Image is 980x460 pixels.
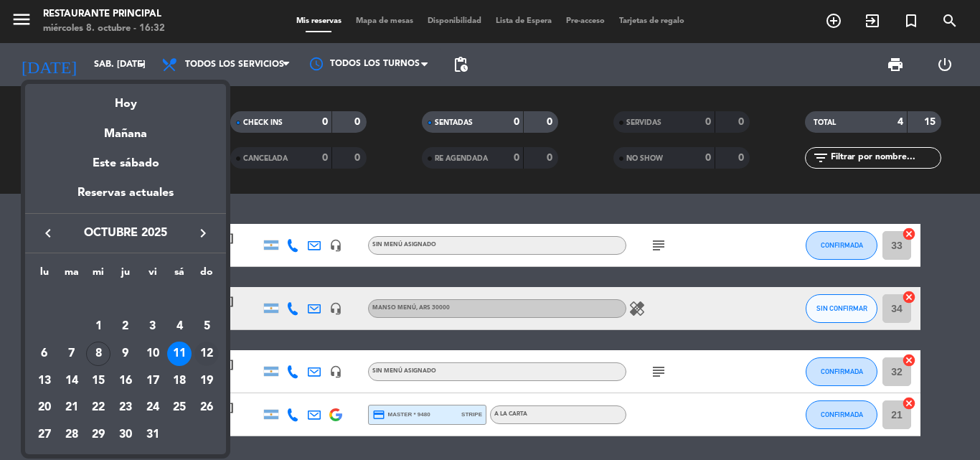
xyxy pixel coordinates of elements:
div: 3 [141,314,165,339]
td: 27 de octubre de 2025 [31,421,58,449]
td: 13 de octubre de 2025 [31,367,58,395]
button: keyboard_arrow_left [35,224,61,243]
th: martes [58,264,85,286]
th: lunes [31,264,58,286]
div: 6 [32,342,57,366]
td: OCT. [31,286,220,314]
div: 4 [167,314,192,339]
i: keyboard_arrow_left [39,225,57,242]
th: sábado [166,264,194,286]
td: 7 de octubre de 2025 [58,340,85,367]
div: 2 [113,314,138,339]
td: 15 de octubre de 2025 [85,367,112,395]
div: 27 [32,423,57,447]
td: 29 de octubre de 2025 [85,421,112,449]
td: 4 de octubre de 2025 [166,314,194,341]
div: 5 [194,314,219,339]
div: 11 [167,342,192,366]
div: 30 [113,423,138,447]
div: 17 [141,369,165,393]
td: 9 de octubre de 2025 [112,340,139,367]
td: 22 de octubre de 2025 [85,395,112,422]
div: 28 [60,423,84,447]
div: 8 [86,342,110,366]
div: 21 [60,395,84,420]
div: Este sábado [25,144,226,184]
td: 5 de octubre de 2025 [193,314,220,341]
td: 31 de octubre de 2025 [139,421,166,449]
div: 24 [141,395,165,420]
td: 23 de octubre de 2025 [112,395,139,422]
div: 12 [194,342,219,366]
div: 16 [113,369,138,393]
td: 11 de octubre de 2025 [166,340,194,367]
div: Reservas actuales [25,184,226,213]
div: 23 [113,395,138,420]
i: keyboard_arrow_right [194,225,212,242]
td: 3 de octubre de 2025 [139,314,166,341]
div: 29 [86,423,110,447]
td: 20 de octubre de 2025 [31,395,58,422]
th: jueves [112,264,139,286]
div: Mañana [25,114,226,144]
div: 13 [32,369,57,393]
div: 20 [32,395,57,420]
td: 14 de octubre de 2025 [58,367,85,395]
div: 1 [86,314,110,339]
div: 31 [141,423,165,447]
td: 25 de octubre de 2025 [166,395,194,422]
td: 17 de octubre de 2025 [139,367,166,395]
td: 10 de octubre de 2025 [139,340,166,367]
td: 8 de octubre de 2025 [85,340,112,367]
td: 19 de octubre de 2025 [193,367,220,395]
td: 26 de octubre de 2025 [193,395,220,422]
td: 12 de octubre de 2025 [193,340,220,367]
div: 9 [113,342,138,366]
td: 6 de octubre de 2025 [31,340,58,367]
button: keyboard_arrow_right [190,224,216,243]
th: viernes [139,264,166,286]
td: 16 de octubre de 2025 [112,367,139,395]
div: 26 [194,395,219,420]
div: Hoy [25,84,226,113]
span: octubre 2025 [61,224,190,243]
div: 25 [167,395,192,420]
td: 2 de octubre de 2025 [112,314,139,341]
div: 10 [141,342,165,366]
td: 28 de octubre de 2025 [58,421,85,449]
div: 18 [167,369,192,393]
th: domingo [193,264,220,286]
td: 24 de octubre de 2025 [139,395,166,422]
div: 7 [60,342,84,366]
td: 21 de octubre de 2025 [58,395,85,422]
div: 15 [86,369,110,393]
div: 19 [194,369,219,393]
div: 22 [86,395,110,420]
th: miércoles [85,264,112,286]
td: 18 de octubre de 2025 [166,367,194,395]
td: 1 de octubre de 2025 [85,314,112,341]
td: 30 de octubre de 2025 [112,421,139,449]
div: 14 [60,369,84,393]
